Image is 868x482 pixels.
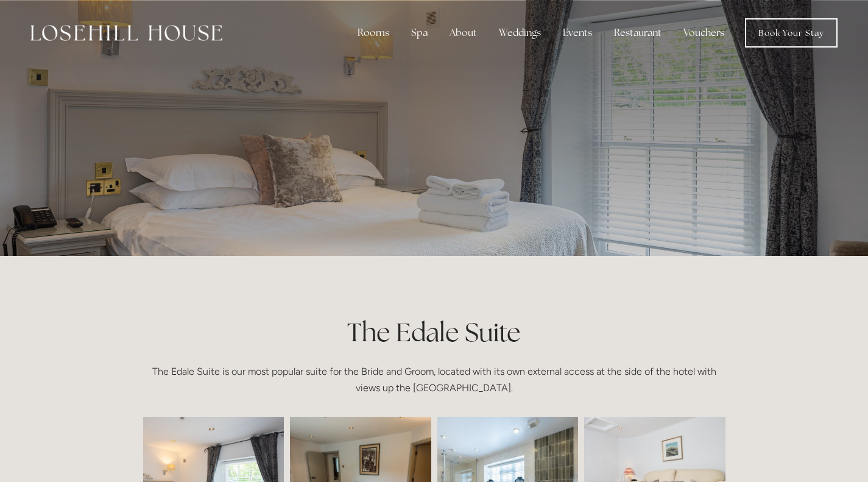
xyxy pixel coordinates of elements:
[440,21,487,45] div: About
[489,21,551,45] div: Weddings
[553,21,602,45] div: Events
[674,21,734,45] a: Vouchers
[604,21,671,45] div: Restaurant
[348,21,399,45] div: Rooms
[143,363,725,396] p: The Edale Suite is our most popular suite for the Bride and Groom, located with its own external ...
[30,25,222,41] img: Losehill House
[401,21,437,45] div: Spa
[745,18,838,48] a: Book Your Stay
[143,314,725,350] h1: The Edale Suite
